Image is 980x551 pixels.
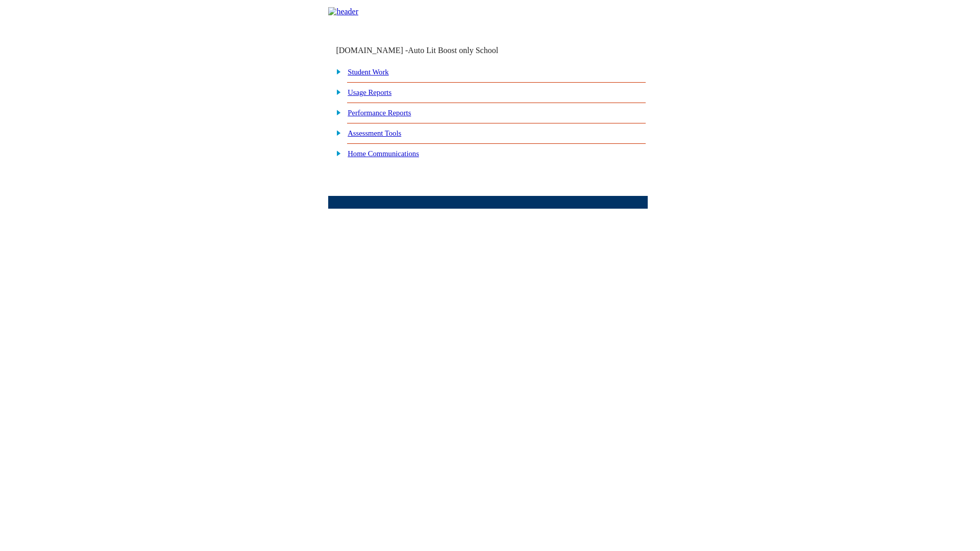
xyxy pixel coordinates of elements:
[348,109,411,117] a: Performance Reports
[331,108,341,117] img: plus.gif
[348,129,401,137] a: Assessment Tools
[348,68,388,76] a: Student Work
[408,46,498,55] nobr: Auto Lit Boost only School
[331,67,341,76] img: plus.gif
[331,87,341,96] img: plus.gif
[328,7,358,16] img: header
[348,149,419,158] a: Home Communications
[348,88,391,96] a: Usage Reports
[336,46,524,55] td: [DOMAIN_NAME] -
[331,128,341,137] img: plus.gif
[331,148,341,158] img: plus.gif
